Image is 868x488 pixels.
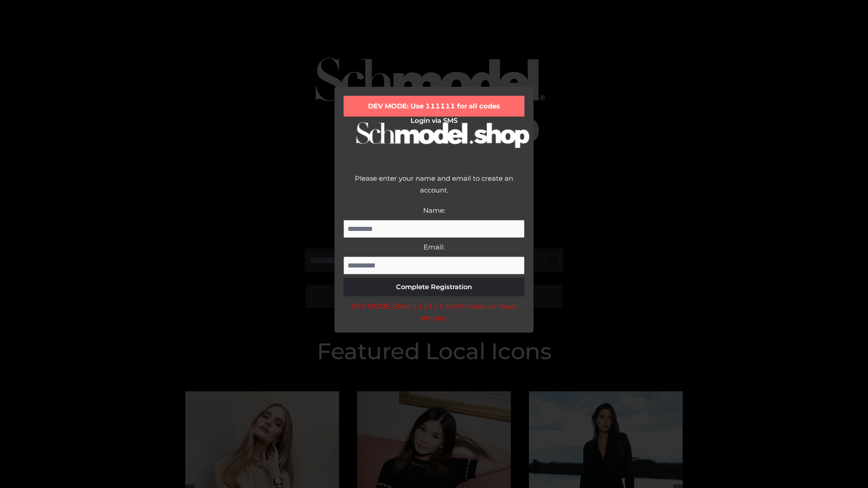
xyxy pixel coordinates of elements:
button: Complete Registration [344,278,524,296]
h2: Login via SMS [344,117,524,125]
div: DEV MODE: Use 111111 for all codes [344,96,524,117]
label: Email: [424,243,444,251]
label: Name: [423,206,445,215]
div: DEV MODE: Enter 111111 as SMS code (or leave empty). [344,300,524,324]
div: Please enter your name and email to create an account. [344,173,524,205]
